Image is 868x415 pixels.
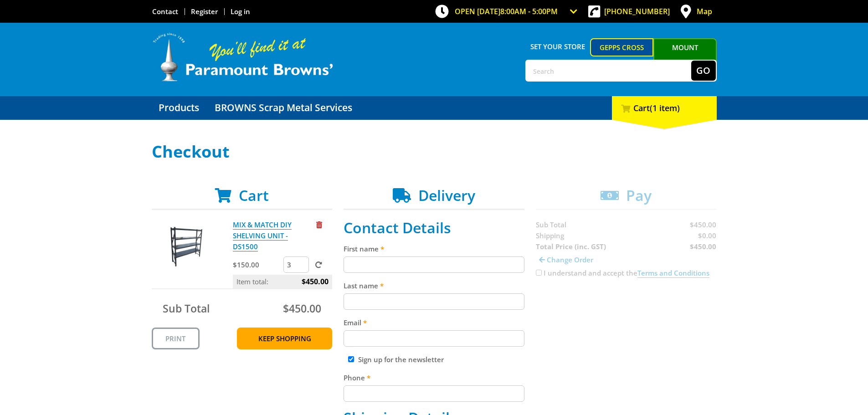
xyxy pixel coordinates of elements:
[344,330,524,347] input: Please enter your email address.
[358,355,444,364] label: Sign up for the newsletter
[344,219,524,236] h2: Contact Details
[239,185,269,205] span: Cart
[191,7,218,16] a: Go to the registration page
[344,385,524,402] input: Please enter your telephone number.
[653,38,717,73] a: Mount [PERSON_NAME]
[344,243,524,254] label: First name
[526,61,691,81] input: Search
[455,6,558,16] span: OPEN [DATE]
[231,7,250,16] a: Log in
[590,38,653,56] a: Gepps Cross
[650,102,680,113] span: (1 item)
[152,143,717,161] h1: Checkout
[208,96,359,120] a: Go to the BROWNS Scrap Metal Services page
[163,301,210,316] span: Sub Total
[525,38,591,55] span: Set your store
[500,6,558,16] span: 8:00am - 5:00pm
[344,317,524,328] label: Email
[233,259,282,270] p: $150.00
[233,275,332,288] p: Item total:
[691,61,716,81] button: Go
[283,301,321,316] span: $450.00
[237,328,332,349] a: Keep Shopping
[160,219,215,274] img: MIX & MATCH DIY SHELVING UNIT - DS1500
[344,280,524,291] label: Last name
[418,185,475,205] span: Delivery
[344,372,524,383] label: Phone
[344,293,524,310] input: Please enter your last name.
[344,256,524,273] input: Please enter your first name.
[152,328,200,349] a: Print
[152,96,206,120] a: Go to the Products page
[233,220,292,251] a: MIX & MATCH DIY SHELVING UNIT - DS1500
[152,32,334,82] img: Paramount Browns'
[152,7,178,16] a: Go to the Contact page
[612,96,717,120] div: Cart
[302,275,329,288] span: $450.00
[316,220,322,229] a: Remove from cart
